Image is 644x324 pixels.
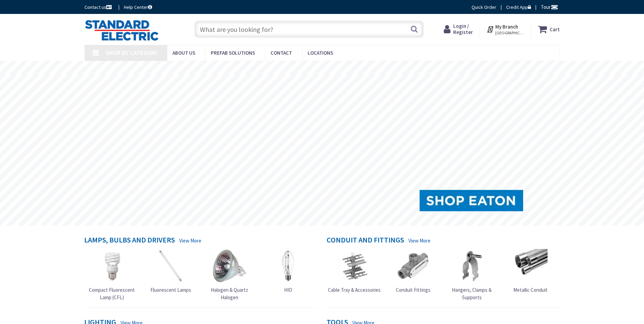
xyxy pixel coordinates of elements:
[85,20,159,41] img: Standard Electric
[514,249,548,283] img: Metallic Conduit
[408,237,430,244] a: View More
[84,236,175,246] h4: Lamps, Bulbs and Drivers
[150,249,191,293] a: Fluorescent Lamps Fluorescent Lamps
[495,30,524,36] span: [GEOGRAPHIC_DATA], [GEOGRAPHIC_DATA]
[195,21,424,38] input: What are you looking for?
[337,249,371,283] img: Cable Tray & Accessories
[541,4,558,10] span: Tour
[327,236,404,246] h4: Conduit and Fittings
[328,249,381,293] a: Cable Tray & Accessories Cable Tray & Accessories
[179,237,201,244] a: View More
[513,287,548,293] span: Metallic Conduit
[211,287,248,300] span: Halogen & Quartz Halogen
[95,249,129,283] img: Compact Fluorescent Lamp (CFL)
[211,50,255,56] span: Prefab Solutions
[328,287,381,293] span: Cable Tray & Accessories
[444,23,473,35] a: Login / Register
[444,249,500,301] a: Hangers, Clamps & Supports Hangers, Clamps & Supports
[513,249,548,293] a: Metallic Conduit Metallic Conduit
[284,287,292,293] span: HID
[550,23,560,35] strong: Cart
[486,23,524,35] div: My Branch [GEOGRAPHIC_DATA], [GEOGRAPHIC_DATA]
[396,287,430,293] span: Conduit Fittings
[106,49,158,57] span: Shop By Category
[213,249,246,283] img: Halogen & Quartz Halogen
[215,65,430,72] rs-layer: Coronavirus: Our Commitment to Our Employees and Customers
[150,287,191,293] span: Fluorescent Lamps
[453,23,473,35] span: Login / Register
[271,249,305,283] img: HID
[85,4,113,11] a: Contact us
[308,50,333,56] span: Locations
[271,249,305,293] a: HID HID
[202,249,257,301] a: Halogen & Quartz Halogen Halogen & Quartz Halogen
[172,50,195,56] span: About Us
[396,249,430,283] img: Conduit Fittings
[154,249,188,283] img: Fluorescent Lamps
[89,287,135,300] span: Compact Fluorescent Lamp (CFL)
[84,249,140,301] a: Compact Fluorescent Lamp (CFL) Compact Fluorescent Lamp (CFL)
[271,50,292,56] span: Contact
[472,4,496,11] a: Quick Order
[538,23,560,35] a: Cart
[455,249,489,283] img: Hangers, Clamps & Supports
[495,23,518,30] strong: My Branch
[396,249,430,293] a: Conduit Fittings Conduit Fittings
[506,4,531,11] a: Credit App
[452,287,492,300] span: Hangers, Clamps & Supports
[124,4,152,11] a: Help Center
